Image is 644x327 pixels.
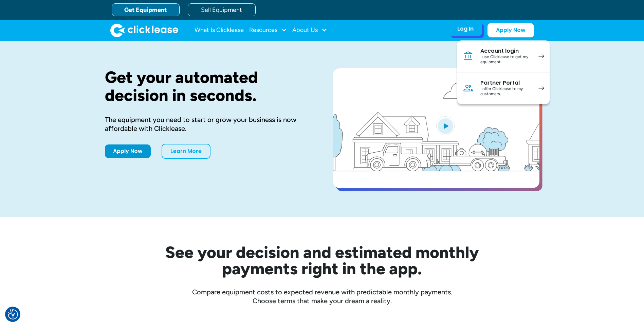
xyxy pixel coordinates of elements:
[487,23,534,37] a: Apply Now
[457,40,550,72] a: Account loginI use Clicklease to get my equipment
[480,80,532,86] div: Partner Portal
[333,68,539,188] a: open lightbox
[105,115,311,133] div: The equipment you need to start or grow your business is now affordable with Clicklease.
[105,144,151,158] a: Apply Now
[162,144,210,159] a: Learn More
[480,86,532,97] div: I offer Clicklease to my customers.
[105,288,539,305] div: Compare equipment costs to expected revenue with predictable monthly payments. Choose terms that ...
[249,23,287,37] div: Resources
[292,23,327,37] div: About Us
[480,48,532,54] div: Account login
[105,68,311,104] h1: Get your automated decision in seconds.
[538,86,544,90] img: arrow
[195,23,244,37] a: What Is Clicklease
[538,54,544,58] img: arrow
[457,25,474,32] div: Log In
[188,3,256,16] a: Sell Equipment
[112,3,180,16] a: Get Equipment
[110,23,178,37] img: Clicklease logo
[463,51,474,62] img: Bank icon
[110,23,178,37] a: home
[480,54,532,65] div: I use Clicklease to get my equipment
[8,309,18,320] button: Consent Preferences
[463,83,474,93] img: Person icon
[132,244,512,277] h2: See your decision and estimated monthly payments right in the app.
[8,309,18,320] img: Revisit consent button
[457,72,550,104] a: Partner PortalI offer Clicklease to my customers.
[436,116,455,135] img: Blue play button logo on a light blue circular background
[457,40,550,104] nav: Log In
